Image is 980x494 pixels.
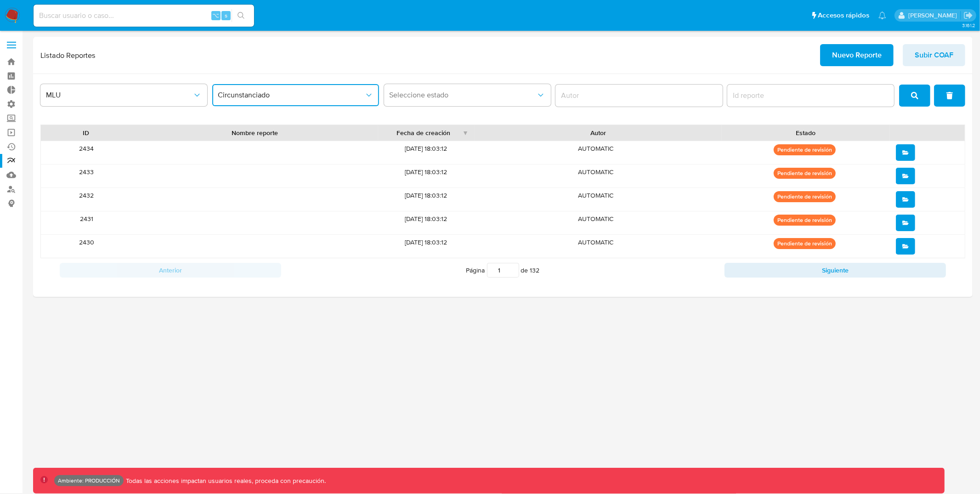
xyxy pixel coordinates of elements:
span: ⌥ [212,11,219,20]
p: ramiro.carbonell@mercadolibre.com.co [908,11,960,20]
p: Todas las acciones impactan usuarios reales, proceda con precaución. [124,477,326,485]
button: search-icon [232,9,250,22]
p: Ambiente: PRODUCCIÓN [58,479,120,483]
a: Notificaciones [878,11,886,19]
a: Salir [963,11,973,20]
span: s [225,11,227,20]
span: Accesos rápidos [818,11,869,20]
input: Buscar usuario o caso... [34,10,254,22]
